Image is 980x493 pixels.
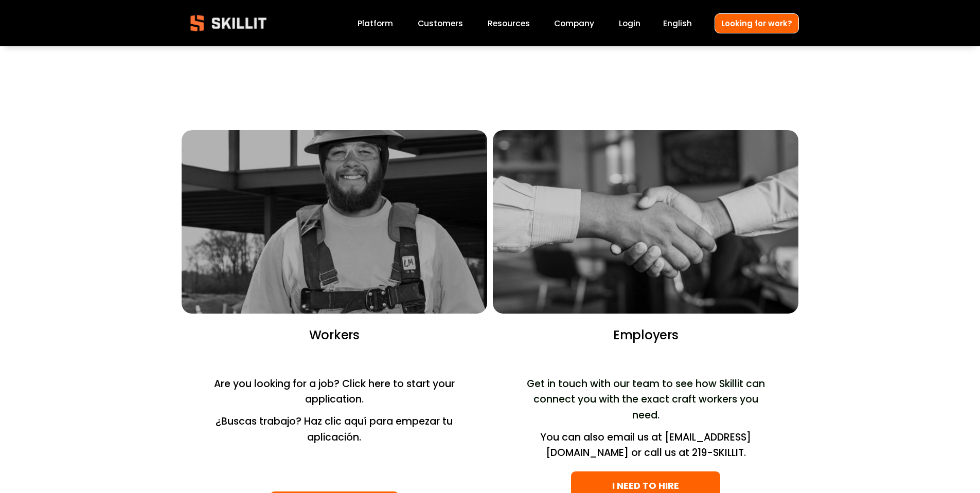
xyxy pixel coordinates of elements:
span: English [663,17,692,29]
span: You can also email us at [EMAIL_ADDRESS][DOMAIN_NAME] or call us at 219-SKILLIT. [540,430,751,460]
span: Are you looking for a job? Click here to start your application. [214,377,457,407]
div: language picker [663,16,692,30]
a: Looking for work? [715,13,799,33]
a: Login [619,16,640,30]
a: folder dropdown [488,16,530,30]
a: Customers [418,16,463,30]
a: Platform [358,16,393,30]
a: Company [554,16,594,30]
span: Get in touch with our team to see how Skillit can connect you with the exact craft workers you need. [527,377,768,422]
img: Skillit [182,8,275,39]
span: Resources [488,17,530,29]
span: Employers [613,326,679,343]
span: Workers [309,326,360,343]
span: ¿Buscas trabajo? Haz clic aquí para empezar tu aplicación. [216,414,455,444]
